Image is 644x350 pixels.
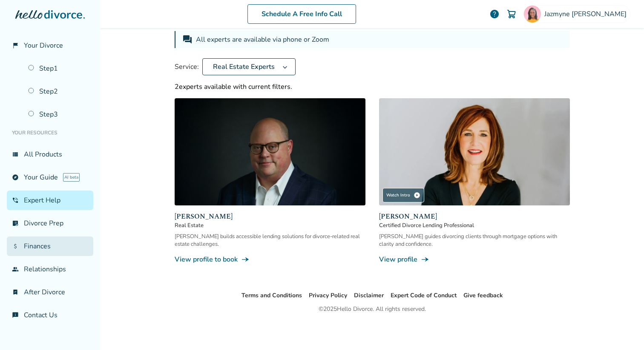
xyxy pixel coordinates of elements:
a: exploreYour GuideAI beta [7,168,93,187]
a: Schedule A Free Info Call [247,4,356,24]
div: 2 experts available with current filters. [175,82,570,91]
span: group [12,266,19,273]
li: Disclaimer [354,290,384,301]
a: phone_in_talkExpert Help [7,191,93,210]
span: Jazmyne [PERSON_NAME] [544,9,630,19]
span: [PERSON_NAME] [175,211,365,222]
li: Give feedback [463,290,503,301]
img: Cart [506,9,517,19]
span: forum [182,34,193,45]
a: groupRelationships [7,259,93,279]
li: Your Resources [7,124,93,141]
a: Expert Code of Conduct [391,291,457,299]
a: bookmark_checkAfter Divorce [7,282,93,302]
iframe: Chat Widget [601,309,644,350]
span: line_end_arrow_notch [241,255,250,264]
span: list_alt_check [12,220,19,227]
a: list_alt_checkDivorce Prep [7,213,93,233]
a: help [489,9,500,19]
span: view_list [12,151,19,158]
img: Chris Freemott [175,98,365,205]
span: AI beta [63,173,80,182]
span: play_circle [414,192,420,199]
span: Service: [175,62,199,71]
span: line_end_arrow_notch [421,255,429,264]
button: Real Estate Experts [202,58,296,75]
span: [PERSON_NAME] [379,211,570,222]
a: View profileline_end_arrow_notch [379,255,570,264]
span: bookmark_check [12,289,19,296]
span: flag_2 [12,42,19,49]
span: chat_info [12,312,19,319]
span: Real Estate [175,222,365,229]
a: View profile to bookline_end_arrow_notch [175,255,365,264]
a: view_listAll Products [7,145,93,164]
span: Your Divorce [24,41,63,50]
span: attach_money [12,243,19,250]
div: © 2025 Hello Divorce. All rights reserved. [319,304,426,314]
a: Step2 [23,82,93,101]
div: [PERSON_NAME] builds accessible lending solutions for divorce-related real estate challenges. [175,233,365,248]
div: All experts are available via phone or Zoom [196,34,331,45]
a: Terms and Conditions [241,291,302,299]
img: Tami Wollensak [379,98,570,205]
div: Watch Intro [382,188,424,202]
img: Jazmyne Williams [524,6,541,23]
span: Certified Divorce Lending Professional [379,222,570,229]
div: [PERSON_NAME] guides divorcing clients through mortgage options with clarity and confidence. [379,233,570,248]
a: flag_2Your Divorce [7,36,93,55]
span: phone_in_talk [12,197,19,204]
a: attach_moneyFinances [7,236,93,256]
a: Step1 [23,59,93,78]
span: explore [12,174,19,181]
a: Privacy Policy [309,291,347,299]
a: chat_infoContact Us [7,305,93,325]
a: Step3 [23,105,93,124]
span: Real Estate Experts [210,62,278,71]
